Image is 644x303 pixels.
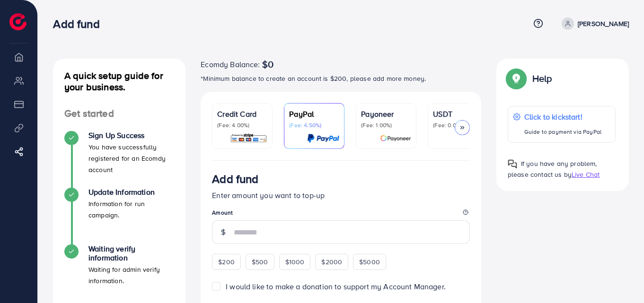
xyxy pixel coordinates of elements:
span: $5000 [359,257,380,267]
h4: A quick setup guide for your business. [53,70,185,93]
span: If you have any problem, please contact us by [508,159,597,179]
p: Enter amount you want to top-up [212,190,470,201]
h4: Get started [53,108,185,120]
p: Guide to payment via PayPal [524,126,601,138]
span: I would like to make a donation to support my Account Manager. [226,281,446,292]
img: card [230,133,267,144]
p: Click to kickstart! [524,111,601,122]
img: Popup guide [508,159,517,169]
p: Waiting for admin verify information. [88,264,174,286]
h3: Add fund [53,17,107,31]
p: *Minimum balance to create an account is $200, please add more money. [201,73,481,84]
img: card [307,133,339,144]
p: [PERSON_NAME] [578,18,629,29]
p: (Fee: 0.00%) [433,121,483,129]
span: $200 [218,257,235,267]
img: Popup guide [508,70,525,87]
h4: Waiting verify information [88,244,174,262]
p: Information for run campaign. [88,198,174,221]
li: Waiting verify information [53,244,185,301]
p: You have successfully registered for an Ecomdy account [88,141,174,175]
h4: Update Information [88,188,174,197]
p: (Fee: 4.00%) [217,121,267,129]
p: Payoneer [361,108,411,120]
span: Ecomdy Balance: [201,59,260,70]
legend: Amount [212,208,470,220]
p: Credit Card [217,108,267,120]
img: card [380,133,411,144]
iframe: Chat [604,260,637,296]
p: Help [532,73,552,84]
li: Sign Up Success [53,131,185,188]
span: $1000 [285,257,305,267]
span: Live Chat [572,170,600,179]
span: $2000 [321,257,342,267]
a: [PERSON_NAME] [558,17,629,30]
p: (Fee: 4.50%) [289,121,339,129]
h3: Add fund [212,172,258,186]
p: PayPal [289,108,339,120]
h4: Sign Up Success [88,131,174,140]
span: $500 [252,257,268,267]
p: USDT [433,108,483,120]
li: Update Information [53,188,185,244]
img: logo [9,13,26,30]
span: $0 [262,59,273,70]
p: (Fee: 1.00%) [361,121,411,129]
